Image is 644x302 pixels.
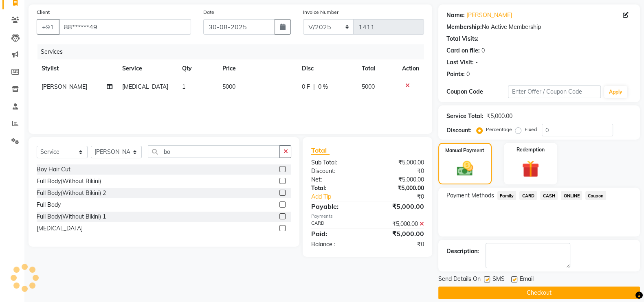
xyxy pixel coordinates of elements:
div: Last Visit: [446,58,474,67]
div: CARD [305,220,367,228]
th: Disc [297,59,357,78]
div: ₹5,000.00 [367,220,430,228]
div: ₹0 [367,240,430,249]
span: 5000 [362,83,375,90]
div: Discount: [446,126,472,135]
label: Percentage [486,126,512,133]
div: Balance : [305,240,367,249]
label: Redemption [517,146,545,153]
button: Checkout [438,287,640,299]
div: Payments [311,213,424,220]
label: Manual Payment [445,147,484,154]
img: _cash.svg [452,159,478,178]
div: ₹5,000.00 [367,229,430,239]
div: No Active Membership [446,23,632,31]
span: 1 [182,83,185,90]
div: ₹5,000.00 [487,112,512,120]
div: Total Visits: [446,35,479,43]
div: Services [37,44,430,59]
label: Fixed [525,126,537,133]
div: ₹0 [378,193,430,201]
div: Description: [446,247,479,256]
div: Membership: [446,23,482,31]
span: Send Details On [438,275,481,285]
input: Search by Name/Mobile/Email/Code [59,19,191,35]
div: Total: [305,184,367,193]
th: Service [117,59,177,78]
th: Stylist [37,59,117,78]
span: Coupon [585,191,606,200]
span: [MEDICAL_DATA] [122,83,168,90]
div: Card on file: [446,46,480,55]
span: | [313,83,315,91]
div: Boy Hair Cut [37,165,70,174]
th: Action [397,59,424,78]
span: 0 % [318,83,328,91]
span: ONLINE [561,191,582,200]
div: Points: [446,70,465,79]
div: Payable: [305,201,367,211]
a: [PERSON_NAME] [466,11,512,20]
span: 5000 [222,83,235,90]
div: [MEDICAL_DATA] [37,224,83,233]
a: Add Tip [305,193,378,201]
div: ₹5,000.00 [367,175,430,184]
label: Client [37,9,50,16]
div: Sub Total: [305,158,367,167]
button: Apply [604,86,627,98]
div: Full Body(Without Bikini) 2 [37,189,106,197]
button: +91 [37,19,59,35]
div: ₹0 [367,167,430,175]
img: _gift.svg [517,158,544,179]
span: 0 F [302,83,310,91]
th: Qty [177,59,217,78]
input: Enter Offer / Coupon Code [508,85,601,98]
div: Discount: [305,167,367,175]
span: Email [520,275,534,285]
div: Coupon Code [446,88,508,96]
label: Date [203,9,214,16]
span: Total [311,146,330,155]
span: CARD [519,191,537,200]
th: Total [357,59,397,78]
div: ₹5,000.00 [367,184,430,193]
div: ₹5,000.00 [367,201,430,211]
div: Service Total: [446,112,484,120]
div: Full Body(Without Bikini) [37,177,101,186]
span: CASH [540,191,558,200]
div: ₹5,000.00 [367,158,430,167]
span: SMS [492,275,505,285]
div: - [475,58,478,67]
div: Full Body [37,201,61,209]
div: 0 [481,46,485,55]
div: Name: [446,11,465,20]
th: Price [218,59,297,78]
label: Invoice Number [303,9,338,16]
span: Payment Methods [446,191,494,200]
span: [PERSON_NAME] [42,83,87,90]
input: Search or Scan [148,145,280,158]
div: Net: [305,175,367,184]
span: Family [497,191,517,200]
div: 0 [466,70,470,79]
div: Full Body(Without Bikini) 1 [37,212,106,221]
div: Paid: [305,229,367,239]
